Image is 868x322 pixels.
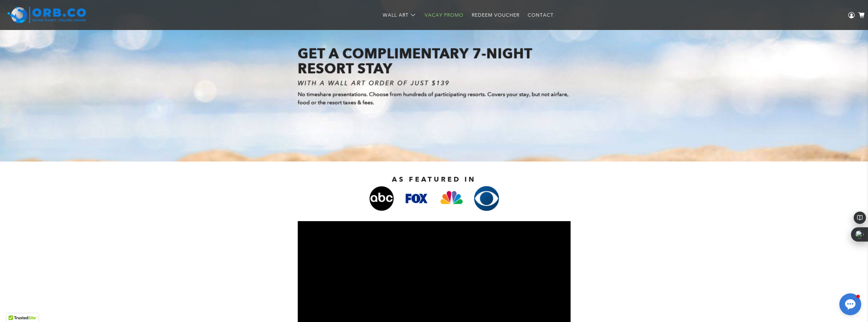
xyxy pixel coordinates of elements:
a: Redeem Voucher [468,6,524,24]
h2: AS FEATURED IN [274,175,594,183]
a: Vacay Promo [421,6,468,24]
button: Open chat window [839,293,861,315]
a: Contact [524,6,558,24]
a: Wall Art [379,6,421,24]
h1: GET A COMPLIMENTARY 7-NIGHT RESORT STAY [298,46,571,76]
i: WITH A WALL ART ORDER OF JUST $139 [298,79,450,87]
span: No timeshare presentations. Choose from hundreds of participating resorts. Covers your stay, but ... [298,91,569,106]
